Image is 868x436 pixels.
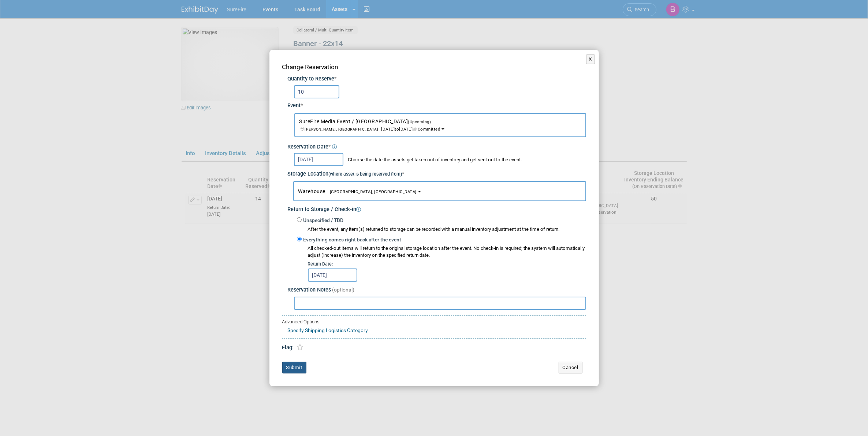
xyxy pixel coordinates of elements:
[332,287,355,293] span: (optional)
[325,189,417,194] span: [GEOGRAPHIC_DATA], [GEOGRAPHIC_DATA]
[294,153,343,166] input: Reservation Date
[282,63,339,71] span: Change Reservation
[344,157,522,162] span: Choose the date the assets get taken out of inventory and get sent out to the event.
[288,287,331,293] span: Reservation Notes
[329,172,402,177] small: (where asset is being reserved from)
[282,345,294,351] span: Flag:
[288,139,586,151] div: Reservation Date
[305,127,381,132] span: [PERSON_NAME], [GEOGRAPHIC_DATA]
[586,55,595,64] button: X
[559,362,582,373] button: Cancel
[299,119,440,132] span: SureFire Media Event / [GEOGRAPHIC_DATA]
[302,217,344,224] label: Unspecified / TBD
[308,261,586,267] div: Return Date:
[293,181,586,201] button: Warehouse[GEOGRAPHIC_DATA], [GEOGRAPHIC_DATA]
[408,120,431,124] span: (Upcoming)
[282,319,586,326] div: Advanced Options
[294,113,586,137] button: SureFire Media Event / [GEOGRAPHIC_DATA](Upcoming) [PERSON_NAME], [GEOGRAPHIC_DATA][DATE]to[DATE]...
[299,119,440,132] span: [DATE] [DATE] Committed
[288,166,586,178] div: Storage Location
[288,201,586,214] div: Return to Storage / Check-in
[288,98,586,110] div: Event
[308,268,357,282] input: Return Date
[308,245,586,259] div: All checked-out items will return to the original storage location after the event. No check-in i...
[288,327,368,333] a: Specify Shipping Logistics Category
[282,362,306,373] button: Submit
[288,75,586,83] div: Quantity to Reserve
[297,224,586,233] div: After the event, any item(s) returned to storage can be recorded with a manual inventory adjustme...
[302,236,402,244] label: Everything comes right back after the event
[395,127,399,132] span: to
[298,188,417,194] span: Warehouse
